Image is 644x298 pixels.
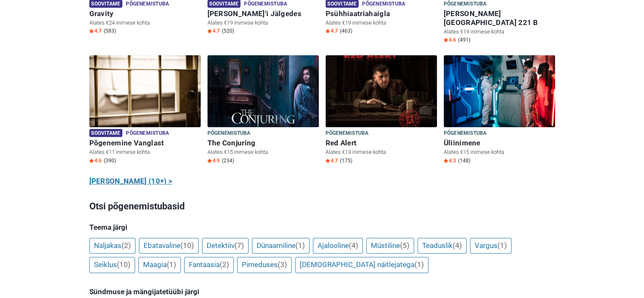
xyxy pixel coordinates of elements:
[89,287,555,296] h5: Sündmuse ja mängijatetüübi järgi
[167,260,176,269] span: (1)
[89,238,135,254] a: Naljakas(2)
[444,139,555,148] h6: Üliinimene
[104,157,116,164] span: (390)
[89,257,135,273] a: Seiklus(10)
[180,241,194,250] span: (10)
[417,238,467,254] a: Teaduslik(4)
[295,257,428,273] a: [DEMOGRAPHIC_DATA] näitlejatega(1)
[89,9,201,18] h6: Gravity
[207,55,319,127] img: The Conjuring
[207,28,220,34] span: 4.7
[296,241,305,250] span: (1)
[207,139,319,148] h6: The Conjuring
[89,55,201,166] a: Põgenemine Vanglast Soovitame Põgenemistuba Põgenemine Vanglast Alates €11 inimese kohta Star4.6 ...
[326,55,437,166] a: Red Alert Põgenemistuba Red Alert Alates €13 inimese kohta Star4.7 (175)
[415,260,424,269] span: (1)
[89,159,94,163] img: Star
[326,159,330,163] img: Star
[444,28,555,36] p: Alates €19 inimese kohta
[122,241,131,250] span: (2)
[104,28,116,34] span: (583)
[89,129,123,137] span: Soovitame
[89,176,173,187] a: [PERSON_NAME] (10+) >
[89,28,102,34] span: 4.7
[458,36,470,43] span: (491)
[453,241,462,250] span: (4)
[235,241,244,250] span: (7)
[207,159,212,163] img: Star
[444,38,448,42] img: Star
[400,241,409,250] span: (5)
[278,260,287,269] span: (3)
[349,241,358,250] span: (4)
[326,9,437,18] h6: Psühhiaatriahaigla
[237,257,292,273] a: Pimeduses(3)
[326,129,369,138] span: Põgenemistuba
[89,200,555,213] h3: Otsi põgenemistubasid
[139,238,199,254] a: Ebatavaline(10)
[202,238,249,254] a: Detektiiv(7)
[326,55,437,127] img: Red Alert
[340,28,352,34] span: (463)
[326,19,437,27] p: Alates €19 inimese kohta
[207,129,251,138] span: Põgenemistuba
[126,129,169,138] span: Põgenemistuba
[326,28,338,34] span: 4.7
[89,55,201,127] img: Põgenemine Vanglast
[89,148,201,156] p: Alates €11 inimese kohta
[89,139,201,148] h6: Põgenemine Vanglast
[207,29,212,33] img: Star
[207,157,220,164] span: 4.9
[444,148,555,156] p: Alates €15 inimese kohta
[326,29,330,33] img: Star
[470,238,511,254] a: Vargus(1)
[444,9,555,27] h6: [PERSON_NAME][GEOGRAPHIC_DATA] 221 B
[222,157,234,164] span: (234)
[207,148,319,156] p: Alates €15 inimese kohta
[444,36,456,43] span: 4.6
[498,241,507,250] span: (1)
[207,55,319,166] a: The Conjuring Põgenemistuba The Conjuring Alates €15 inimese kohta Star4.9 (234)
[252,238,310,254] a: Dünaamiline(1)
[117,260,130,269] span: (10)
[222,28,234,34] span: (520)
[220,260,229,269] span: (2)
[444,55,555,127] img: Üliinimene
[89,19,201,27] p: Alates €24 inimese kohta
[89,29,94,33] img: Star
[184,257,234,273] a: Fantaasia(2)
[89,223,555,231] h5: Teema järgi
[326,157,338,164] span: 4.7
[326,148,437,156] p: Alates €13 inimese kohta
[207,19,319,27] p: Alates €19 inimese kohta
[444,157,456,164] span: 4.3
[458,157,470,164] span: (148)
[313,238,363,254] a: Ajalooline(4)
[444,159,448,163] img: Star
[207,9,319,18] h6: [PERSON_NAME]'i Jälgedes
[444,55,555,166] a: Üliinimene Põgenemistuba Üliinimene Alates €15 inimese kohta Star4.3 (148)
[89,157,102,164] span: 4.6
[138,257,181,273] a: Maagia(1)
[340,157,352,164] span: (175)
[326,139,437,148] h6: Red Alert
[366,238,414,254] a: Müstiline(5)
[444,129,487,138] span: Põgenemistuba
